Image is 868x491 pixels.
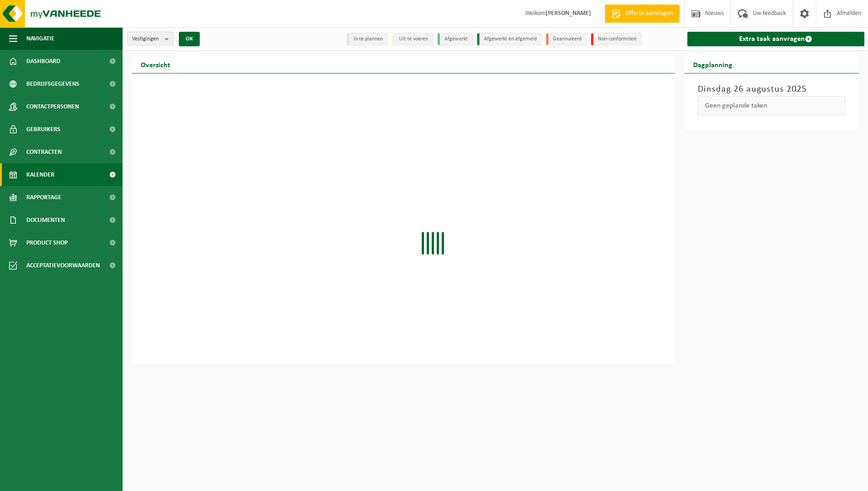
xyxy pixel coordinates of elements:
[687,32,865,46] a: Extra taak aanvragen
[26,231,68,254] span: Product Shop
[26,50,60,73] span: Dashboard
[698,96,846,115] div: Geen geplande taken
[26,141,62,163] span: Contracten
[623,9,675,18] span: Offerte aanvragen
[591,33,641,45] li: Non-conformiteit
[26,209,65,231] span: Documenten
[132,32,161,46] span: Vestigingen
[26,27,54,50] span: Navigatie
[26,186,61,209] span: Rapportage
[179,32,200,46] button: OK
[26,73,79,95] span: Bedrijfsgegevens
[347,33,388,45] li: In te plannen
[477,33,542,45] li: Afgewerkt en afgemeld
[438,33,473,45] li: Afgewerkt
[546,10,591,17] strong: [PERSON_NAME]
[132,55,179,73] h2: Overzicht
[698,83,846,96] h3: Dinsdag 26 augustus 2025
[26,254,100,277] span: Acceptatievoorwaarden
[392,33,433,45] li: Uit te voeren
[26,163,54,186] span: Kalender
[546,33,587,45] li: Geannuleerd
[684,55,741,73] h2: Dagplanning
[127,32,173,45] button: Vestigingen
[605,5,680,23] a: Offerte aanvragen
[26,95,79,118] span: Contactpersonen
[26,118,60,141] span: Gebruikers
